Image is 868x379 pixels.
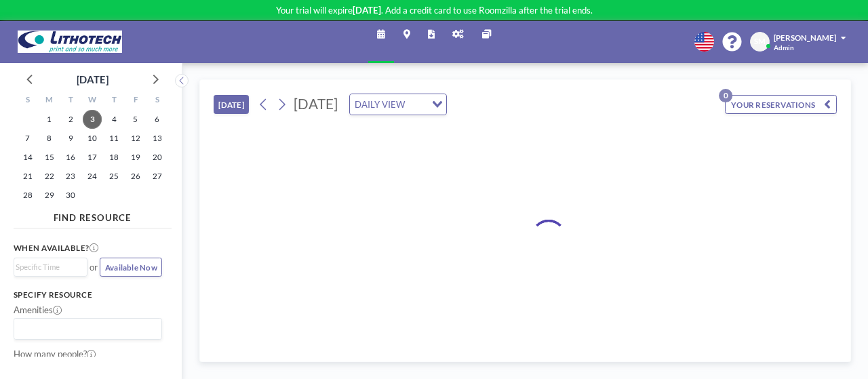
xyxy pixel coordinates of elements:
[754,37,766,46] span: SM
[18,129,37,148] span: Sunday, September 7, 2025
[148,148,167,167] span: Saturday, September 20, 2025
[126,148,145,167] span: Friday, September 19, 2025
[14,208,172,224] h4: FIND RESOURCE
[61,167,80,186] span: Tuesday, September 23, 2025
[14,258,87,276] div: Search for option
[14,348,96,360] label: How many people?
[90,262,98,273] span: or
[83,129,102,148] span: Wednesday, September 10, 2025
[16,321,155,336] input: Search for option
[83,110,102,129] span: Wednesday, September 3, 2025
[104,129,123,148] span: Thursday, September 11, 2025
[353,97,408,112] span: DAILY VIEW
[126,129,145,148] span: Friday, September 12, 2025
[774,43,794,52] span: Admin
[16,261,79,273] input: Search for option
[83,167,102,186] span: Wednesday, September 24, 2025
[61,148,80,167] span: Tuesday, September 16, 2025
[17,92,39,110] div: S
[14,304,62,316] label: Amenities
[18,167,37,186] span: Sunday, September 21, 2025
[40,148,59,167] span: Monday, September 15, 2025
[103,92,125,110] div: T
[40,167,59,186] span: Monday, September 22, 2025
[40,186,59,205] span: Monday, September 29, 2025
[61,129,80,148] span: Tuesday, September 9, 2025
[40,110,59,129] span: Monday, September 1, 2025
[125,92,146,110] div: F
[408,97,424,112] input: Search for option
[39,92,60,110] div: M
[214,95,250,114] button: [DATE]
[60,92,81,110] div: T
[105,263,157,272] span: Available Now
[83,148,102,167] span: Wednesday, September 17, 2025
[148,129,167,148] span: Saturday, September 13, 2025
[81,92,103,110] div: W
[104,167,123,186] span: Thursday, September 25, 2025
[77,70,108,89] div: [DATE]
[40,129,59,148] span: Monday, September 8, 2025
[725,95,837,114] button: YOUR RESERVATIONS0
[61,186,80,205] span: Tuesday, September 30, 2025
[18,148,37,167] span: Sunday, September 14, 2025
[148,167,167,186] span: Saturday, September 27, 2025
[294,96,338,112] span: [DATE]
[719,89,732,102] p: 0
[104,110,123,129] span: Thursday, September 4, 2025
[146,92,168,110] div: S
[104,148,123,167] span: Thursday, September 18, 2025
[148,110,167,129] span: Saturday, September 6, 2025
[14,319,162,339] div: Search for option
[350,94,447,115] div: Search for option
[14,290,163,300] h3: Specify resource
[100,258,162,277] button: Available Now
[126,110,145,129] span: Friday, September 5, 2025
[61,110,80,129] span: Tuesday, September 2, 2025
[353,5,381,16] b: [DATE]
[774,33,836,42] span: [PERSON_NAME]
[18,31,121,53] img: organization-logo
[18,186,37,205] span: Sunday, September 28, 2025
[126,167,145,186] span: Friday, September 26, 2025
